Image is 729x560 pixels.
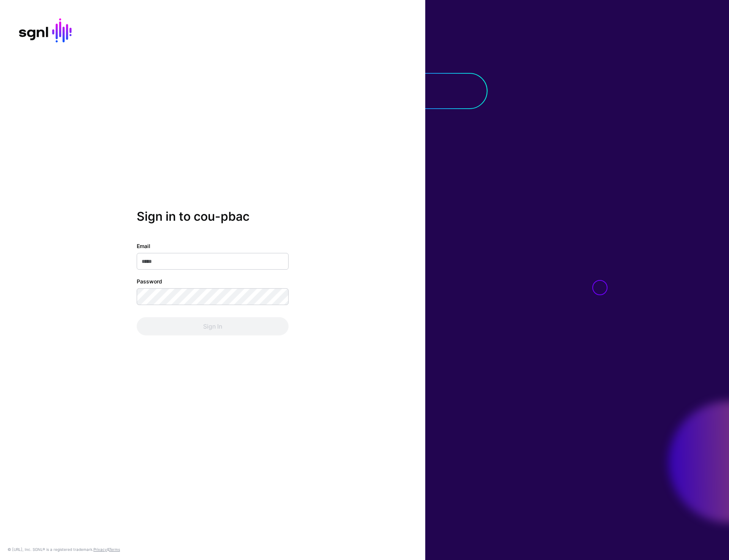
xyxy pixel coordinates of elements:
a: Privacy [93,547,107,552]
div: © [URL], Inc. SGNL® is a registered trademark. & [8,546,120,552]
h2: Sign in to cou-pbac [137,209,289,224]
label: Email [137,242,150,250]
a: Terms [109,547,120,552]
label: Password [137,277,162,285]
